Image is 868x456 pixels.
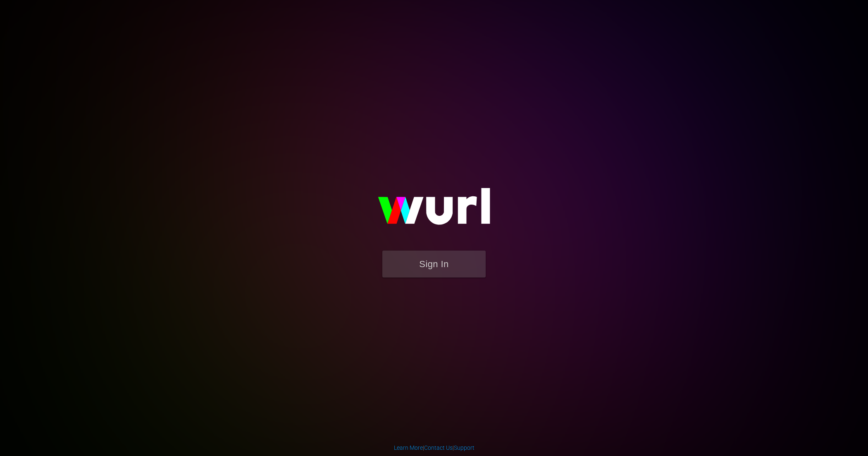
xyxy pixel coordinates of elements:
button: Sign In [382,251,486,277]
div: | | [394,444,475,452]
a: Contact Us [424,444,453,451]
a: Support [454,444,475,451]
img: wurl-logo-on-black-223613ac3d8ba8fe6dc639794a292ebdb59501304c7dfd60c99c58986ef67473.svg [351,170,517,251]
a: Learn More [394,444,423,451]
